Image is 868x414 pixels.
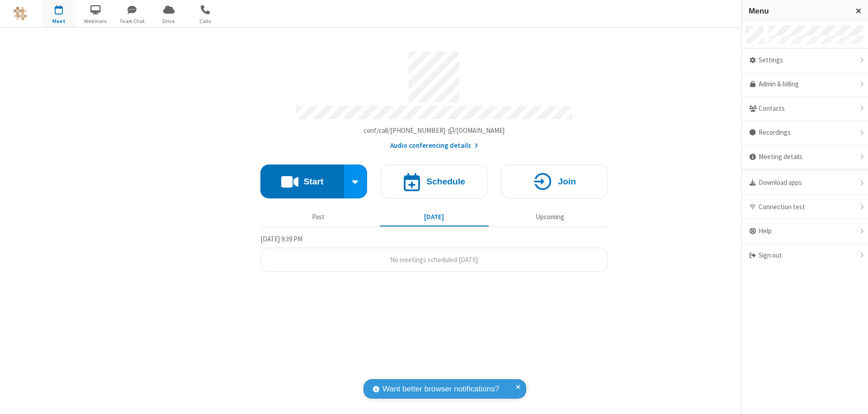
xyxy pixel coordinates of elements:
span: Want better browser notifications? [382,383,499,395]
button: Past [264,208,373,226]
span: No meetings scheduled [DATE] [390,255,478,264]
h3: Menu [749,7,848,15]
span: Webinars [79,17,113,25]
span: Team Chat [115,17,149,25]
h4: Schedule [426,177,465,186]
div: Contacts [742,97,868,121]
div: Sign out [742,244,868,268]
a: Admin & billing [742,72,868,97]
h4: Start [303,177,323,186]
span: Meet [42,17,76,25]
button: Start [260,165,344,198]
div: Connection test [742,195,868,220]
div: Download apps [742,171,868,195]
span: Drive [152,17,186,25]
div: Start conference options [344,165,368,198]
div: Recordings [742,121,868,145]
div: Help [742,219,868,244]
h4: Join [558,177,576,186]
button: Audio conferencing details [390,141,478,151]
button: Copy my meeting room linkCopy my meeting room link [363,126,505,136]
span: Calls [189,17,222,25]
button: Upcoming [495,208,604,226]
span: Copy my meeting room link [363,126,505,135]
span: [DATE] 9:39 PM [260,235,302,243]
button: [DATE] [380,208,489,226]
div: Meeting details [742,145,868,169]
section: Account details [260,45,608,151]
button: Join [501,165,608,198]
img: QA Selenium DO NOT DELETE OR CHANGE [14,7,27,20]
button: Schedule [381,165,487,198]
section: Today's Meetings [260,234,608,273]
div: Settings [742,48,868,73]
